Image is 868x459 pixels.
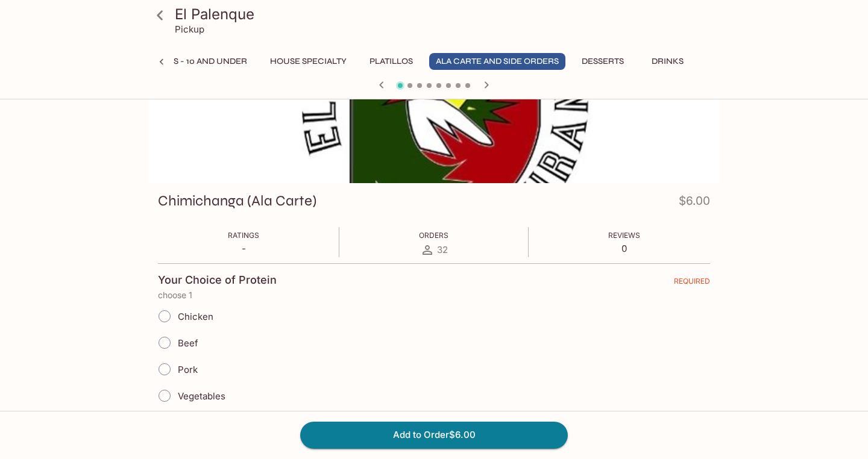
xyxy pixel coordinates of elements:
[608,243,640,254] p: 0
[158,192,316,210] h3: Chimichanga (Ala Carte)
[679,192,710,215] h4: $6.00
[228,231,259,240] span: Ratings
[178,364,198,375] span: Pork
[419,231,448,240] span: Orders
[178,311,213,322] span: Chicken
[437,244,448,255] span: 32
[300,422,568,448] button: Add to Order$6.00
[575,53,631,70] button: Desserts
[178,390,225,402] span: Vegetables
[178,337,198,349] span: Beef
[158,273,277,287] h4: Your Choice of Protein
[429,53,565,70] button: Ala Carte and Side Orders
[175,23,204,35] p: Pickup
[608,231,640,240] span: Reviews
[175,5,714,23] h3: El Palenque
[149,23,719,183] div: Chimichanga (Ala Carte)
[363,53,420,70] button: Platillos
[153,53,254,70] button: Kids - 10 and Under
[263,53,353,70] button: House Specialty
[228,243,259,254] p: -
[674,276,710,290] span: REQUIRED
[158,290,710,300] p: choose 1
[640,53,694,70] button: Drinks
